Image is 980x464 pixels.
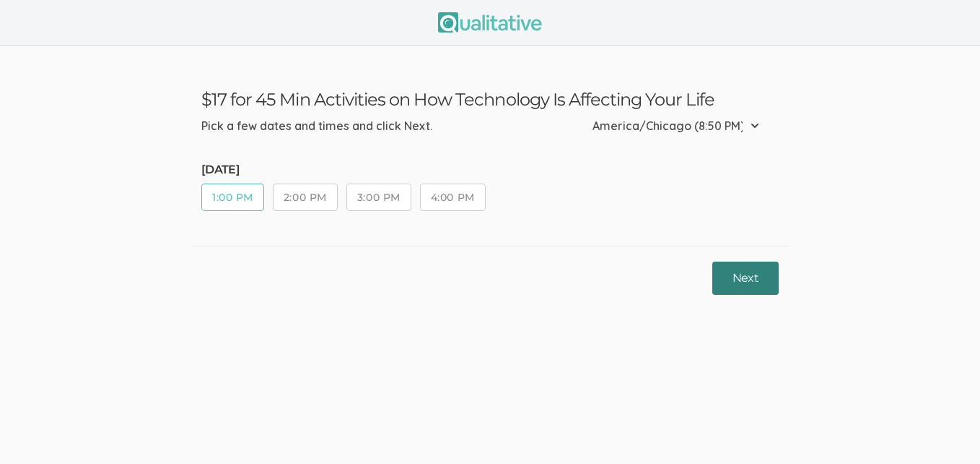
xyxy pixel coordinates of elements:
div: Pick a few dates and times and click Next. [201,118,432,134]
button: 1:00 PM [201,184,264,211]
button: 4:00 PM [420,184,486,211]
button: Next [712,262,779,296]
img: Qualitative [438,12,542,33]
h5: [DATE] [201,163,494,176]
button: 3:00 PM [346,184,411,211]
h3: $17 for 45 Min Activities on How Technology Is Affecting Your Life [201,89,779,110]
button: 2:00 PM [273,184,338,211]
